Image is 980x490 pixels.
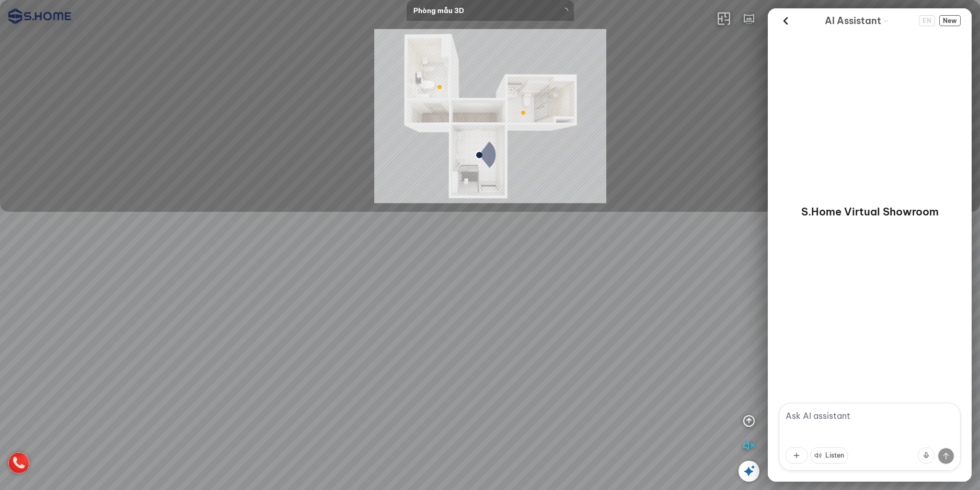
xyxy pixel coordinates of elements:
[801,204,939,219] p: S.Home Virtual Showroom
[939,15,961,26] button: New Chat
[825,14,881,28] span: AI Assistant
[810,447,848,464] button: Listen
[825,13,890,29] div: AI Guide options
[8,452,29,473] img: hotline_icon_VCHHFN9JCFPE.png
[939,15,961,26] span: New
[8,8,71,24] img: logo
[919,15,935,26] span: EN
[919,15,935,26] button: Change language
